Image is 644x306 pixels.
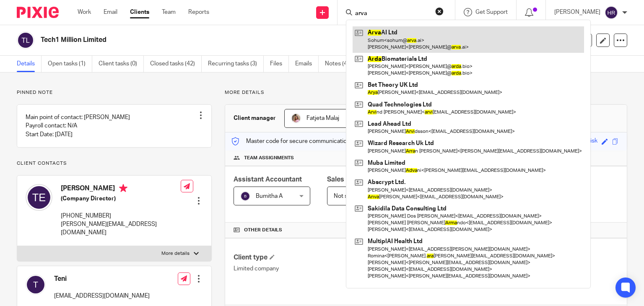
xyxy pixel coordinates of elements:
span: Sales Person [327,176,369,183]
h4: Client type [234,253,426,262]
a: Closed tasks (42) [150,56,202,72]
span: Get Support [475,9,508,15]
img: svg%3E [240,191,250,201]
span: Assistant Accountant [234,176,302,183]
a: Team [162,8,176,16]
span: Not selected [334,193,368,199]
span: Other details [244,227,282,233]
i: Primary [119,184,127,192]
img: svg%3E [26,275,46,295]
p: Limited company [234,265,426,273]
p: Client contacts [17,160,212,167]
a: Recurring tasks (3) [208,56,264,72]
p: [PHONE_NUMBER] [61,212,181,220]
img: svg%3E [26,184,52,211]
img: svg%3E [605,6,618,19]
p: More details [225,89,627,96]
a: Email [104,8,117,16]
span: Team assignments [244,155,294,161]
span: Bumitha A [256,193,283,199]
p: [PERSON_NAME] [554,8,600,16]
a: Reports [188,8,209,16]
a: Emails [295,56,319,72]
span: Fatjeta Malaj [306,115,339,121]
h2: Tech1 Million Limited [41,36,419,44]
h4: [PERSON_NAME] [61,184,181,194]
a: Details [17,56,42,72]
a: Client tasks (0) [99,56,144,72]
a: Work [78,8,91,16]
h3: Client manager [234,114,276,122]
p: Pinned note [17,89,212,96]
p: Master code for secure communications and files [231,137,376,145]
input: Search [354,10,430,18]
h5: (Company Director) [61,194,181,203]
div: wireless-onyx-polka-dotted-compact-disk [488,137,597,146]
img: Pixie [17,7,59,18]
a: Notes (4) [325,56,356,72]
a: Open tasks (1) [48,56,92,72]
p: [EMAIL_ADDRESS][DOMAIN_NAME] [54,292,150,300]
a: Clients [130,8,149,16]
button: Clear [435,7,444,16]
p: [PERSON_NAME][EMAIL_ADDRESS][DOMAIN_NAME] [61,220,181,237]
img: svg%3E [17,31,34,49]
p: More details [161,250,190,257]
a: Files [270,56,289,72]
img: MicrosoftTeams-image%20(5).png [291,113,301,123]
h4: Teni [54,275,150,283]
